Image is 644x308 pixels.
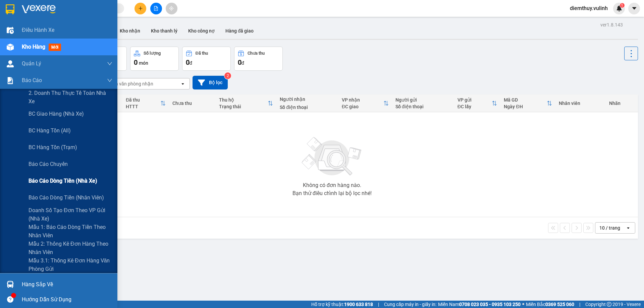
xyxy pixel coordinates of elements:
[172,101,212,106] div: Chưa thu
[384,301,436,308] span: Cung cấp máy in - giấy in:
[122,95,169,112] th: Toggle SortBy
[216,95,276,112] th: Toggle SortBy
[190,60,192,66] span: đ
[7,281,14,288] img: warehouse-icon
[395,104,451,109] div: Số điện thoại
[29,223,112,240] span: Mẫu 1: Báo cáo dòng tiền theo nhân viên
[522,303,524,306] span: ⚪️
[607,302,611,307] span: copyright
[7,27,14,34] img: warehouse-icon
[29,240,112,256] span: Mẫu 2: Thống kê đơn hàng theo nhân viên
[150,3,162,14] button: file-add
[182,47,231,71] button: Đã thu0đ
[146,23,183,39] button: Kho thanh lý
[29,143,77,151] span: BC hàng tồn (trạm)
[29,126,71,135] span: BC hàng tồn (all)
[303,183,361,188] div: Không có đơn hàng nào.
[292,191,372,196] div: Bạn thử điều chỉnh lại bộ lọc nhé!
[7,44,14,51] img: warehouse-icon
[342,97,383,103] div: VP nhận
[180,81,185,86] svg: open
[107,61,112,66] span: down
[107,78,112,83] span: down
[134,58,138,66] span: 0
[458,97,492,103] div: VP gửi
[280,105,335,110] div: Số điện thoại
[29,206,112,223] span: Doanh số tạo đơn theo VP gửi (nhà xe)
[138,6,143,11] span: plus
[545,302,574,307] strong: 0369 525 060
[500,95,555,112] th: Toggle SortBy
[344,302,373,307] strong: 1900 633 818
[49,44,61,51] span: mới
[299,133,366,180] img: svg+xml;base64,PHN2ZyBjbGFzcz0ibGlzdC1wbHVnX19zdmciIHhtbG5zPSJodHRwOi8vd3d3LnczLm9yZy8yMDAwL3N2Zy...
[559,101,602,106] div: Nhân viên
[599,225,620,231] div: 10 / trang
[22,76,42,84] span: Báo cáo
[139,60,148,66] span: món
[238,58,241,66] span: 0
[504,104,547,109] div: Ngày ĐH
[342,104,383,109] div: ĐC giao
[169,6,174,11] span: aim
[166,3,177,14] button: aim
[454,95,501,112] th: Toggle SortBy
[621,3,623,8] span: 1
[378,301,379,308] span: |
[241,60,244,66] span: đ
[609,101,635,106] div: Nhãn
[459,302,521,307] strong: 0708 023 035 - 0935 103 250
[616,5,622,11] img: icon-new-feature
[29,160,68,168] span: Báo cáo chuyến
[6,4,14,14] img: logo-vxr
[22,59,41,68] span: Quản Lý
[220,23,259,39] button: Hàng đã giao
[626,225,631,231] svg: open
[29,89,112,106] span: 2. Doanh thu thực tế toàn nhà xe
[280,97,335,102] div: Người nhận
[338,95,392,112] th: Toggle SortBy
[631,5,637,11] span: caret-down
[438,301,521,308] span: Miền Nam
[29,177,97,185] span: Báo cáo dòng tiền (nhà xe)
[7,60,14,67] img: warehouse-icon
[22,295,112,305] div: Hướng dẫn sử dụng
[7,77,14,84] img: solution-icon
[565,4,613,12] span: diemthuy.vulinh
[600,21,623,28] div: ver 1.8.143
[22,280,112,290] div: Hàng sắp về
[29,110,84,118] span: BC giao hàng (nhà xe)
[107,80,153,87] div: Chọn văn phòng nhận
[22,26,54,34] span: Điều hành xe
[196,51,208,56] div: Đã thu
[395,97,451,103] div: Người gửi
[186,58,190,66] span: 0
[311,301,373,308] span: Hỗ trợ kỹ thuật:
[458,104,492,109] div: ĐC lấy
[7,296,13,303] span: question-circle
[144,51,161,56] div: Số lượng
[219,97,268,103] div: Thu hộ
[248,51,265,56] div: Chưa thu
[526,301,574,308] span: Miền Bắc
[620,3,625,8] sup: 1
[126,104,160,109] div: HTTT
[183,23,220,39] button: Kho công nợ
[126,97,160,103] div: Đã thu
[234,47,283,71] button: Chưa thu0đ
[219,104,268,109] div: Trạng thái
[628,3,640,14] button: caret-down
[504,97,547,103] div: Mã GD
[193,76,228,89] button: Bộ lọc
[224,72,231,79] sup: 2
[29,193,104,202] span: Báo cáo dòng tiền (nhân viên)
[130,47,179,71] button: Số lượng0món
[135,3,146,14] button: plus
[579,301,580,308] span: |
[29,256,112,273] span: Mẫu 3.1: Thống kê đơn hàng văn phòng gửi
[22,44,45,50] span: Kho hàng
[114,23,146,39] button: Kho nhận
[154,6,158,11] span: file-add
